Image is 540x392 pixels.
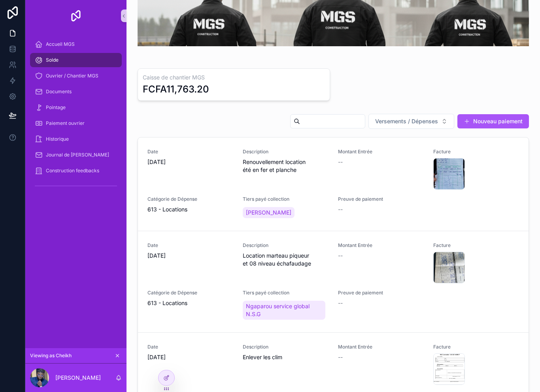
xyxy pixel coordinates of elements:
[147,344,233,350] span: Date
[147,252,233,260] span: [DATE]
[243,344,329,350] span: Description
[433,344,519,350] span: Facture
[30,69,122,83] a: Ouvrier / Chantier MGS
[243,149,329,155] span: Description
[338,290,424,296] span: Preuve de paiement
[46,120,85,126] span: Paiement ouvrier
[243,290,329,296] span: Tiers payé collection
[147,299,187,307] span: 613 - Locations
[46,89,72,95] span: Documents
[147,149,233,155] span: Date
[46,57,59,63] span: Solde
[46,136,69,142] span: Historique
[46,168,99,174] span: Construction feedbacks
[30,85,122,99] a: Documents
[243,301,325,320] a: Ngaparou service global N.S.G
[30,132,122,146] a: Historique
[46,152,109,158] span: Journal de [PERSON_NAME]
[338,353,343,361] span: --
[338,205,343,213] span: --
[143,73,325,81] h3: Caisse de chantier MGS
[338,252,343,260] span: --
[433,242,519,249] span: Facture
[243,353,329,361] span: Enlever les clim
[55,374,101,382] p: [PERSON_NAME]
[433,149,519,155] span: Facture
[375,117,438,125] span: Versements / Dépenses
[338,158,343,166] span: --
[30,100,122,115] a: Pointage
[30,352,72,359] span: Viewing as Cheikh
[30,53,122,67] a: Solde
[338,196,424,202] span: Preuve de paiement
[147,242,233,249] span: Date
[30,37,122,51] a: Accueil MGS
[147,290,233,296] span: Catégorie de Dépense
[46,41,75,47] span: Accueil MGS
[338,344,424,350] span: Montant Entrée
[147,353,233,361] span: [DATE]
[457,114,529,128] button: Nouveau paiement
[147,196,233,202] span: Catégorie de Dépense
[30,148,122,162] a: Journal de [PERSON_NAME]
[243,242,329,249] span: Description
[243,252,329,268] span: Location marteau piqueur et 08 niveau échafaudage
[338,149,424,155] span: Montant Entrée
[246,209,291,217] span: [PERSON_NAME]
[46,104,66,111] span: Pointage
[147,205,187,213] span: 613 - Locations
[147,158,233,166] span: [DATE]
[243,196,329,202] span: Tiers payé collection
[143,83,209,96] div: FCFA11,763.20
[338,299,343,307] span: --
[338,242,424,249] span: Montant Entrée
[25,32,127,202] div: scrollable content
[30,116,122,130] a: Paiement ouvrier
[246,302,322,318] span: Ngaparou service global N.S.G
[46,73,98,79] span: Ouvrier / Chantier MGS
[30,164,122,178] a: Construction feedbacks
[368,114,454,129] button: Select Button
[243,158,329,174] span: Renouvellement location été en fer et planche
[243,207,295,218] a: [PERSON_NAME]
[70,9,82,22] img: App logo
